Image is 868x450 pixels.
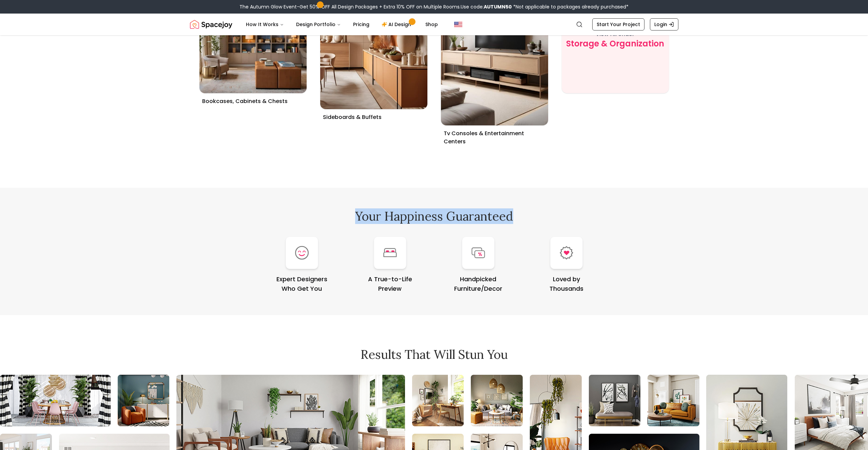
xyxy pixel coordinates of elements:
img: Spacejoy Logo [190,18,232,31]
span: storage & organization [566,38,664,49]
h2: Your Happiness Guaranteed [190,209,678,223]
span: Use code: [461,3,512,10]
a: Shop [420,18,443,31]
a: Start Your Project [592,18,644,30]
a: Spacejoy [190,18,232,31]
img: Handpicked<br/>Furniture/Decor [471,247,485,258]
nav: Main [240,18,443,31]
a: AI Design [376,18,419,31]
h3: Bookcases, Cabinets & Chests [199,93,307,105]
a: Pricing [348,18,375,31]
h2: Results that will stun you [190,348,678,361]
img: Expert Designers<br/>Who Get You [295,246,309,260]
h3: Tv Consoles & Entertainment Centers [441,125,548,146]
div: Handpicked Furniture/Decor [437,274,520,293]
button: Design Portfolio [291,18,346,31]
img: Loved by<br/>Thousands [560,246,573,260]
div: A True-to-Life Preview [349,274,431,293]
b: AUTUMN50 [484,3,512,10]
img: A True-to-Life<br/>Preview [383,248,397,257]
div: The Autumn Glow Event-Get 50% OFF All Design Packages + Extra 10% OFF on Multiple Rooms. [239,3,629,10]
h3: Sideboards & Buffets [320,109,427,121]
div: Expert Designers Who Get You [261,274,343,293]
a: Login [650,18,678,30]
span: *Not applicable to packages already purchased* [512,3,629,10]
nav: Global [190,14,678,35]
img: United States [454,20,462,28]
div: Loved by Thousands [525,274,608,293]
button: How It Works [240,18,289,31]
